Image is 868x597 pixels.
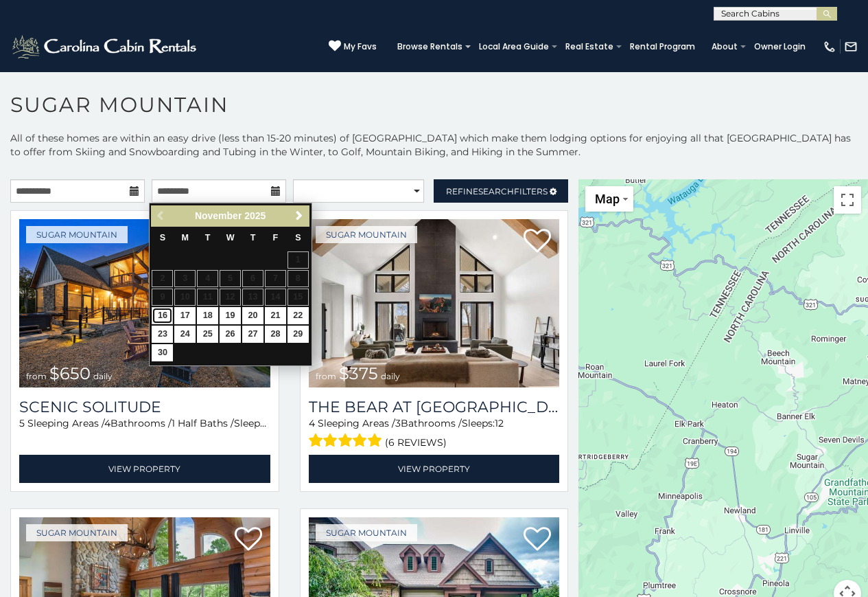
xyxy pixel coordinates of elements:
[19,398,270,416] a: Scenic Solitude
[309,219,560,387] a: The Bear At Sugar Mountain from $375 daily
[19,416,270,451] div: Sleeping Areas / Bathrooms / Sleeps:
[434,179,568,203] a: RefineSearchFilters
[844,40,858,54] img: mail-regular-white.png
[309,416,560,451] div: Sleeping Areas / Bathrooms / Sleeps:
[747,37,812,56] a: Owner Login
[316,371,336,381] span: from
[309,398,560,416] h3: The Bear At Sugar Mountain
[265,307,286,324] a: 21
[26,524,128,541] a: Sugar Mountain
[205,233,211,243] span: Tuesday
[195,210,242,221] span: November
[267,417,276,429] span: 12
[339,363,378,383] span: $375
[197,307,218,324] a: 18
[19,455,270,483] a: View Property
[220,326,241,343] a: 26
[250,233,256,243] span: Thursday
[705,37,744,56] a: About
[294,210,305,221] span: Next
[172,417,234,429] span: 1 Half Baths /
[472,37,556,56] a: Local Area Guide
[834,186,861,214] button: Toggle fullscreen view
[288,326,309,343] a: 29
[559,37,620,56] a: Real Estate
[242,326,263,343] a: 27
[295,233,301,243] span: Saturday
[152,344,173,361] a: 30
[309,398,560,416] a: The Bear At [GEOGRAPHIC_DATA]
[585,186,633,212] button: Change map style
[595,192,620,206] span: Map
[10,33,200,60] img: White-1-2.png
[19,417,25,429] span: 5
[478,186,514,196] span: Search
[265,326,286,343] a: 28
[309,219,560,387] img: The Bear At Sugar Mountain
[524,526,551,554] a: Add to favorites
[19,219,270,387] img: Scenic Solitude
[244,210,266,221] span: 2025
[174,326,196,343] a: 24
[446,186,548,196] span: Refine Filters
[174,307,196,324] a: 17
[344,41,377,53] span: My Favs
[93,371,113,381] span: daily
[316,226,417,243] a: Sugar Mountain
[152,307,173,324] a: 16
[19,219,270,387] a: Scenic Solitude from $650 daily
[385,433,447,451] span: (6 reviews)
[309,417,315,429] span: 4
[104,417,110,429] span: 4
[524,227,551,256] a: Add to favorites
[49,363,91,383] span: $650
[329,40,377,54] a: My Favs
[309,455,560,483] a: View Property
[381,371,400,381] span: daily
[26,226,128,243] a: Sugar Mountain
[623,37,702,56] a: Rental Program
[395,417,401,429] span: 3
[288,307,309,324] a: 22
[291,207,308,225] a: Next
[182,233,189,243] span: Monday
[390,37,469,56] a: Browse Rentals
[823,40,836,54] img: phone-regular-white.png
[242,307,263,324] a: 20
[152,326,173,343] a: 23
[235,526,262,554] a: Add to favorites
[495,417,504,429] span: 12
[316,524,417,541] a: Sugar Mountain
[160,233,165,243] span: Sunday
[226,233,235,243] span: Wednesday
[26,371,47,381] span: from
[197,326,218,343] a: 25
[273,233,279,243] span: Friday
[220,307,241,324] a: 19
